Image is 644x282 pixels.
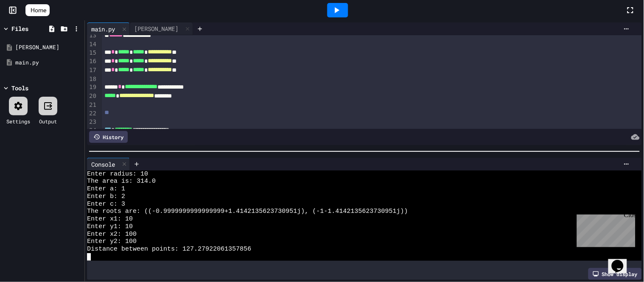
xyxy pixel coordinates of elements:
div: Console [87,158,130,170]
div: [PERSON_NAME] [15,43,82,52]
div: History [89,131,128,143]
span: Enter y1: 10 [87,223,133,231]
div: 21 [87,101,98,109]
div: main.py [87,22,130,35]
span: Enter radius: 10 [87,170,148,178]
div: 14 [87,40,98,49]
div: Tools [11,84,28,92]
div: 16 [87,57,98,66]
div: [PERSON_NAME] [130,22,193,35]
div: Output [39,117,57,125]
span: The roots are: ((-0.9999999999999999+1.4142135623730951j), (-1-1.4142135623730951j)) [87,208,408,215]
div: 13 [87,31,98,40]
div: 19 [87,83,98,92]
div: Chat with us now!Close [3,3,59,54]
span: Distance between points: 127.27922061357856 [87,246,251,253]
div: [PERSON_NAME] [130,24,183,33]
span: Home [31,6,46,14]
div: 23 [87,118,98,126]
div: 20 [87,92,98,101]
div: main.py [87,25,119,34]
span: Enter a: 1 [87,185,125,193]
div: Files [11,24,28,33]
div: Show display [588,268,642,280]
span: Enter x1: 10 [87,215,133,223]
span: Enter x2: 100 [87,231,137,238]
span: Enter b: 2 [87,193,125,201]
div: main.py [15,59,82,67]
div: Console [87,160,119,169]
span: The area is: 314.0 [87,178,156,185]
div: 22 [87,109,98,118]
span: Fold line [98,127,102,134]
div: 17 [87,66,98,75]
div: 15 [87,49,98,58]
div: 24 [87,126,98,135]
div: Settings [6,117,30,125]
span: Enter y2: 100 [87,238,137,246]
a: Home [25,4,50,16]
iframe: chat widget [608,248,636,274]
div: 18 [87,75,98,84]
span: Enter c: 3 [87,201,125,208]
iframe: chat widget [574,211,636,247]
